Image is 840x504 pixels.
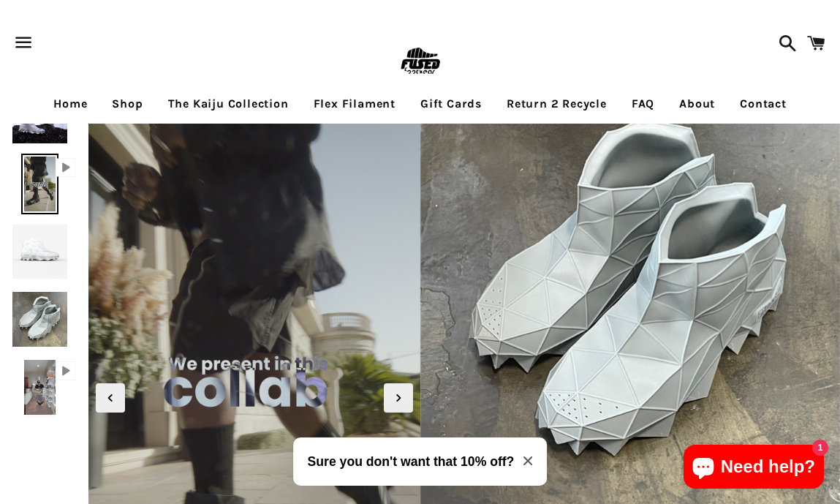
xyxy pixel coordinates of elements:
[729,86,798,122] a: Contact
[679,445,828,492] inbox-online-store-chat: Shopify online store chat
[668,86,726,122] a: About
[10,222,70,282] img: [3D printed Shoes] - lightweight custom 3dprinted shoes sneakers sandals fused footwear
[96,383,125,413] div: Previous slide
[10,289,70,350] img: [3D printed Shoes] - lightweight custom 3dprinted shoes sneakers sandals fused footwear
[42,86,98,122] a: Home
[496,86,618,122] a: Return 2 Recycle
[409,86,493,122] a: Gift Cards
[621,86,665,122] a: FAQ
[157,86,300,122] a: The Kaiju Collection
[101,86,154,122] a: Shop
[303,86,406,122] a: Flex Filament
[384,383,413,413] div: Next slide
[396,38,444,86] img: FUSEDfootwear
